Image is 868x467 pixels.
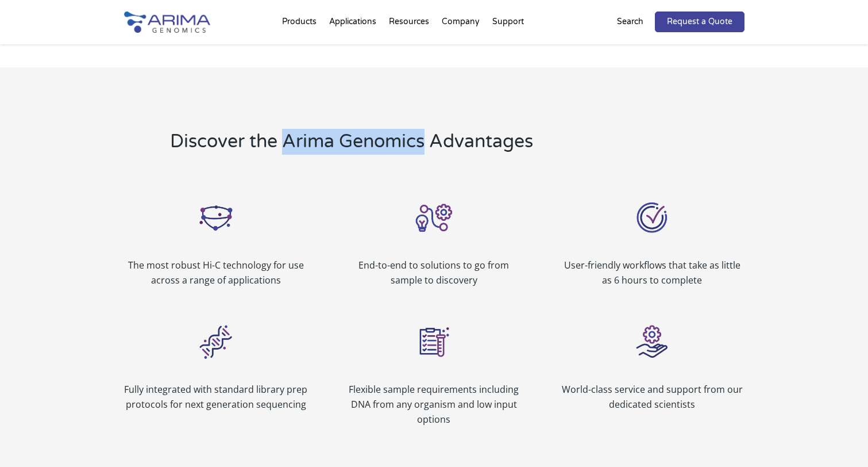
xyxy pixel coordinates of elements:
img: Service and Support_Icon_Arima Genomics [629,319,675,365]
a: Request a Quote [655,12,744,32]
iframe: Chat Widget [811,412,868,467]
img: Flexible Sample Types_Icon_Arima Genomics [411,319,457,365]
img: Arima Hi-C_Icon_Arima Genomics [193,194,239,240]
p: The most robust Hi-C technology for use across a range of applications [124,258,308,288]
p: User-friendly workflows that take as little as 6 hours to complete [560,258,744,288]
p: Fully integrated with standard library prep protocols for next generation sequencing [124,382,308,412]
img: Solutions_Icon_Arima Genomics [411,194,457,240]
p: Search [617,14,643,29]
h2: Discover the Arima Genomics Advantages [170,129,581,163]
p: Flexible sample requirements including DNA from any organism and low input options [342,382,526,427]
img: Sequencing_Icon_Arima Genomics [193,319,239,365]
img: User Friendly_Icon_Arima Genomics [629,194,675,240]
p: World-class service and support from our dedicated scientists [560,382,744,412]
img: Arima-Genomics-logo [124,12,210,33]
p: End-to-end to solutions to go from sample to discovery [342,258,526,288]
